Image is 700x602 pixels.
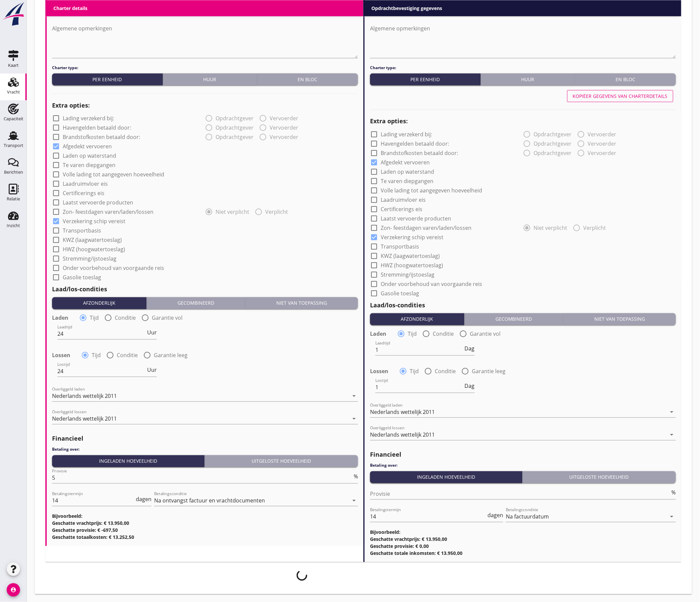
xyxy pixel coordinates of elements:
label: HWZ (hoogwatertoeslag) [381,262,443,269]
label: Laden op waterstand [63,153,116,159]
label: Verzekering schip vereist [381,234,443,241]
div: Uitgeloste hoeveelheid [207,458,355,465]
button: Gecombineerd [146,297,245,309]
div: Huur [483,76,572,83]
div: Gecombineerd [467,316,560,323]
label: Onder voorbehoud van voorgaande reis [381,281,482,288]
label: Stremming/ijstoeslag [63,256,116,262]
label: Garantie leeg [154,352,188,359]
label: Zon- feestdagen varen/laden/lossen [63,209,153,215]
div: % [352,474,358,479]
input: Betalingstermijn [52,495,134,506]
h3: Geschatte totaalkosten: € 13.252,50 [52,534,358,541]
div: Niet van toepassing [248,300,355,307]
button: Uitgeloste hoeveelheid [205,455,358,467]
div: % [670,490,676,495]
div: Niet van toepassing [566,316,673,323]
label: Tijd [90,315,99,321]
div: Afzonderlijk [373,316,461,323]
label: Laadruimvloer eis [381,197,426,203]
strong: Lossen [370,368,388,375]
label: Stremming/ijstoeslag [381,272,434,278]
label: Laadruimvloer eis [63,181,108,187]
button: Ingeladen hoeveelheid [52,455,205,467]
label: Lading verzekerd bij: [63,115,114,122]
input: Betalingstermijn [370,511,486,522]
i: arrow_drop_down [668,513,676,521]
div: En bloc [260,76,355,83]
div: Per eenheid [55,76,160,83]
label: Te varen diepgangen [63,162,115,169]
label: Tijd [408,331,417,337]
label: Afgedekt vervoeren [63,143,112,150]
div: Vracht [7,90,20,94]
div: Na factuurdatum [506,514,549,520]
label: Garantie vol [152,315,183,321]
i: arrow_drop_down [668,431,676,439]
div: Per eenheid [373,76,478,83]
button: Kopiëer gegevens van charterdetails [567,90,673,102]
label: Garantie vol [470,331,500,337]
button: Afzonderlijk [370,313,464,325]
strong: Laden [52,315,68,321]
button: Uitgeloste hoeveelheid [522,471,676,483]
label: Te varen diepgangen [381,178,433,185]
button: Ingeladen hoeveelheid [370,471,522,483]
i: account_circle [7,583,20,597]
button: En bloc [257,73,358,86]
div: dagen [134,497,151,502]
input: Provisie [370,489,670,499]
h3: Geschatte provisie: € -697,50 [52,527,358,534]
h3: Geschatte vrachtprijs: € 13.950,00 [370,536,676,543]
label: Afgedekt vervoeren [381,159,430,166]
div: Uitgeloste hoeveelheid [525,474,673,481]
i: arrow_drop_down [668,408,676,416]
div: Gecombineerd [149,300,242,307]
label: Zon- feestdagen varen/laden/lossen [381,225,471,232]
label: Certificerings eis [63,190,104,197]
span: Dag [465,346,475,351]
div: Huur [165,76,254,83]
label: Havengelden betaald door: [63,125,131,131]
input: Lostijd [57,366,146,377]
h2: Laad/los-condities [370,301,676,310]
div: Na ontvangst factuur en vrachtdocumenten [154,498,265,504]
input: Lostijd [375,382,463,393]
button: Niet van toepassing [246,297,358,309]
label: Conditie [115,315,136,321]
label: Tijd [410,368,419,375]
div: Ingeladen hoeveelheid [55,458,202,465]
label: Conditie [435,368,456,375]
div: Transport [4,143,23,148]
label: Brandstofkosten betaald door: [381,150,458,157]
h2: Financieel [370,450,676,459]
h4: Betaling over: [52,447,358,453]
span: Uur [147,367,157,373]
div: Nederlands wettelijk 2011 [370,432,435,438]
h3: Geschatte totale inkomsten: € 13.950,00 [370,550,676,557]
h2: Extra opties: [52,101,358,110]
div: Nederlands wettelijk 2011 [370,409,435,415]
button: Huur [163,73,257,86]
label: KWZ (laagwatertoeslag) [63,237,122,244]
label: Verzekering schip vereist [63,218,125,225]
div: Capaciteit [4,117,23,121]
strong: Lossen [52,352,70,359]
h2: Laad/los-condities [52,285,358,294]
label: Garantie leeg [472,368,505,375]
label: Onder voorbehoud van voorgaande reis [63,265,164,272]
button: Afzonderlijk [52,297,146,309]
i: arrow_drop_down [350,392,358,400]
label: Tijd [92,352,101,359]
h3: Bijvoorbeeld: [370,529,676,536]
h4: Charter type: [52,65,358,71]
span: Dag [465,384,475,389]
label: Conditie [433,331,454,337]
input: Laadtijd [57,329,146,339]
label: Laatst vervoerde producten [63,199,133,206]
div: Nederlands wettelijk 2011 [52,416,117,422]
div: Inzicht [7,223,20,228]
label: Transportbasis [381,244,419,250]
div: Ingeladen hoeveelheid [373,474,519,481]
div: Kaart [8,63,19,67]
